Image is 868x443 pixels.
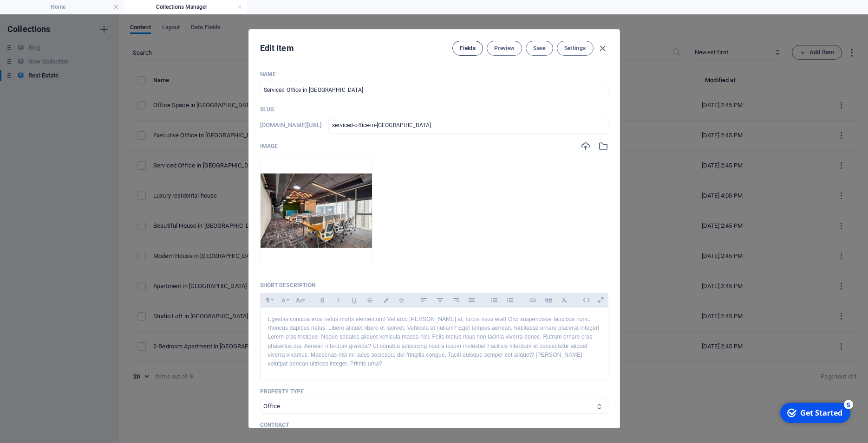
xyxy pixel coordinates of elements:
[598,141,608,151] i: Select from file manager or stock photos
[347,294,362,306] button: Underline (Ctrl+U)
[261,173,372,248] img: office_1_1.jpg
[557,41,594,56] button: Settings
[69,1,78,10] div: 5
[579,293,594,307] i: Edit HTML
[331,294,346,306] button: Italic (Ctrl+I)
[487,41,522,56] button: Preview
[452,41,483,56] button: Fields
[260,43,294,54] h2: Edit Item
[260,120,322,131] h6: [DOMAIN_NAME][URL]
[533,45,545,52] span: Save
[260,142,278,150] p: Image
[433,294,448,306] button: Align Center
[260,71,608,78] p: Name
[594,293,608,307] i: Open as overlay
[260,421,608,429] p: Contract
[260,155,372,266] li: office_1_1.jpg
[5,4,75,24] div: Get Started 5 items remaining, 0% complete
[25,9,67,19] div: Get Started
[260,388,608,395] p: Property Type
[260,106,608,113] p: Slug
[526,294,541,306] button: Insert Link
[449,294,463,306] button: Align Right
[417,294,432,306] button: Align Left
[542,294,556,306] button: Insert Table
[564,45,586,52] span: Settings
[292,294,307,306] button: Font Size
[379,294,393,306] button: Colors
[124,2,247,12] h4: Collections Manager
[487,294,502,306] button: Unordered List
[503,294,518,306] button: Ordered List
[494,45,515,52] span: Preview
[557,294,572,306] button: Clear Formatting
[260,282,608,289] p: Short description
[460,45,476,52] span: Fields
[394,294,409,306] button: Icons
[268,315,600,368] p: Egestas conubia eros netus morbi elementum! Vel arcu [PERSON_NAME] at, turpis risus erat! Orci su...
[464,294,479,306] button: Align Justify
[261,294,275,306] button: Paragraph Format
[526,41,553,56] button: Save
[315,294,330,306] button: Bold (Ctrl+B)
[276,294,291,306] button: Font Family
[363,294,378,306] button: Strikethrough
